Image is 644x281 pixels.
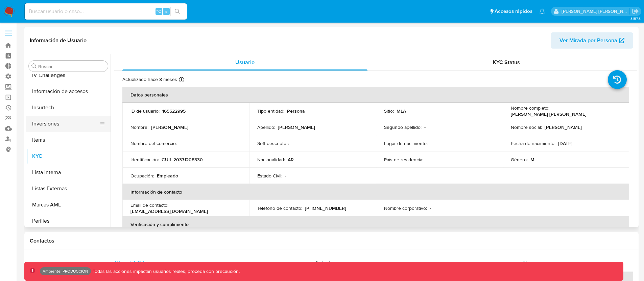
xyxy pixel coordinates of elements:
[130,108,160,114] p: ID de usuario :
[511,105,549,111] p: Nombre completo :
[157,173,178,179] p: Empleado
[426,157,427,163] p: -
[384,124,422,130] p: Segundo apellido :
[315,259,342,267] span: Soluciones
[539,8,545,14] a: Notificaciones
[162,108,186,114] p: 165522995
[25,7,187,16] input: Buscar usuario o caso...
[430,205,431,211] p: -
[130,157,159,163] p: Identificación :
[130,202,168,208] p: Email de contacto :
[558,140,572,146] p: [DATE]
[130,124,148,130] p: Nombre :
[26,116,105,132] button: Inversiones
[430,140,432,146] p: -
[257,205,302,211] p: Teléfono de contacto :
[122,87,629,103] th: Datos personales
[26,67,111,83] button: IV Challenges
[632,8,639,15] a: Salir
[397,108,406,114] p: MLA
[257,173,282,179] p: Estado Civil :
[384,157,423,163] p: País de residencia :
[162,157,203,163] p: CUIL 20371208330
[257,108,284,114] p: Tipo entidad :
[278,124,315,130] p: [PERSON_NAME]
[26,197,111,213] button: Marcas AML
[495,8,532,15] span: Accesos rápidos
[91,268,240,275] p: Todas las acciones impactan usuarios reales, proceda con precaución.
[122,184,629,200] th: Información de contacto
[26,148,111,164] button: KYC
[180,140,181,146] p: -
[384,140,428,146] p: Lugar de nacimiento :
[257,140,289,146] p: Soft descriptor :
[511,111,587,117] p: [PERSON_NAME] [PERSON_NAME]
[511,157,528,163] p: Género :
[545,124,582,130] p: [PERSON_NAME]
[384,205,427,211] p: Nombre corporativo :
[151,124,188,130] p: [PERSON_NAME]
[26,83,111,100] button: Información de accesos
[170,7,184,16] button: search-icon
[551,32,633,49] button: Ver Mirada por Persona
[38,63,105,69] input: Buscar
[122,76,177,83] p: Actualizado hace 8 meses
[26,164,111,180] button: Lista Interna
[122,216,629,232] th: Verificación y cumplimiento
[305,205,346,211] p: [PHONE_NUMBER]
[130,173,154,179] p: Ocupación :
[288,157,294,163] p: AR
[257,124,275,130] p: Apellido :
[130,140,177,146] p: Nombre del comercio :
[130,208,208,214] p: [EMAIL_ADDRESS][DOMAIN_NAME]
[26,180,111,197] button: Listas Externas
[257,157,285,163] p: Nacionalidad :
[26,100,111,116] button: Insurtech
[522,259,533,267] span: Chat
[156,8,161,15] span: ⌥
[530,157,534,163] p: M
[511,124,542,130] p: Nombre social :
[26,213,111,229] button: Perfiles
[30,37,87,44] h1: Información de Usuario
[30,237,633,244] h1: Contactos
[562,8,630,15] p: victor.david@mercadolibre.com.co
[511,140,555,146] p: Fecha de nacimiento :
[292,140,293,146] p: -
[285,173,286,179] p: -
[26,132,111,148] button: Items
[115,259,144,267] span: Historial CX
[43,270,88,273] p: Ambiente: PRODUCCIÓN
[235,58,255,66] span: Usuario
[493,58,520,66] span: KYC Status
[384,108,394,114] p: Sitio :
[559,32,617,49] span: Ver Mirada por Persona
[424,124,426,130] p: -
[287,108,305,114] p: Persona
[31,63,37,69] button: Buscar
[165,8,167,15] span: s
